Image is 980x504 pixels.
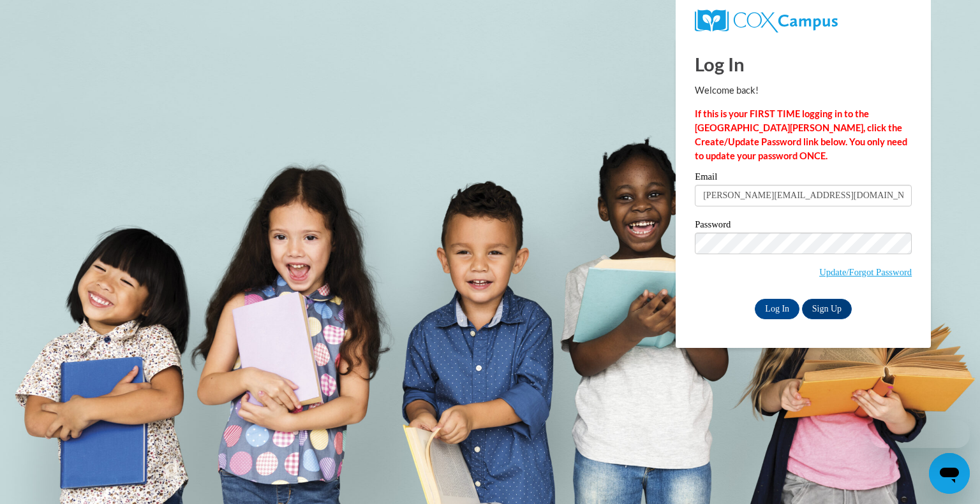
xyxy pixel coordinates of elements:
[695,83,912,97] p: Welcome back!
[695,10,912,32] a: COX Campus
[819,267,912,277] a: Update/Forgot Password
[695,172,912,185] label: Email
[695,108,907,161] strong: If this is your FIRST TIME logging in to the [GEOGRAPHIC_DATA][PERSON_NAME], click the Create/Upd...
[802,299,852,319] a: Sign Up
[870,420,970,448] iframe: Message from company
[929,453,970,494] iframe: Button to launch messaging window
[695,51,912,77] h1: Log In
[695,220,912,233] label: Password
[695,10,838,32] img: COX Campus
[755,299,799,319] input: Log In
